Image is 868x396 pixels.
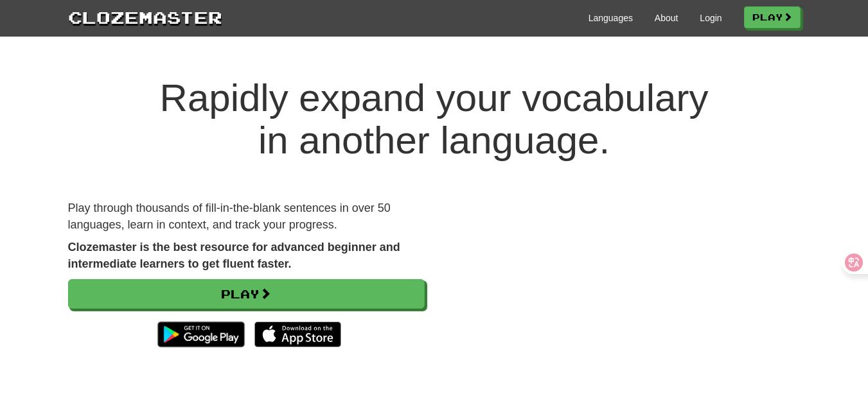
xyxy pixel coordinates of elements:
[68,5,222,29] a: Clozemaster
[151,315,251,354] img: Get it on Google Play
[655,12,678,24] a: About
[68,279,425,309] a: Play
[254,322,341,347] img: Download_on_the_App_Store_Badge_US-UK_135x40-25178aeef6eb6b83b96f5f2d004eda3bffbb37122de64afbaef7...
[589,12,633,24] a: Languages
[700,12,722,24] a: Login
[68,241,400,270] strong: Clozemaster is the best resource for advanced beginner and intermediate learners to get fluent fa...
[744,6,801,28] a: Play
[68,200,425,233] p: Play through thousands of fill-in-the-blank sentences in over 50 languages, learn in context, and...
